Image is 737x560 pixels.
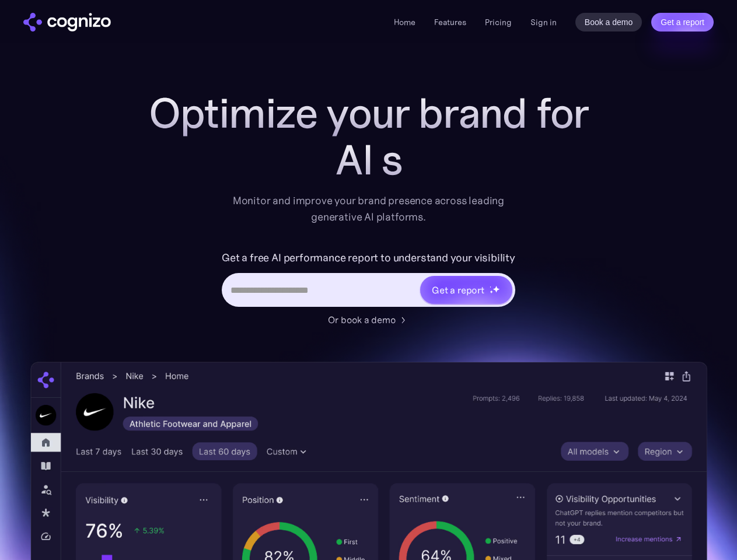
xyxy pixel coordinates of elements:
[135,90,602,136] h1: Optimize your brand for
[485,17,512,27] a: Pricing
[432,283,484,297] div: Get a report
[222,249,515,307] form: Hero URL Input Form
[490,286,491,288] img: star
[434,17,466,27] a: Features
[23,13,111,32] a: home
[490,290,494,294] img: star
[328,313,396,327] div: Or book a demo
[575,13,642,32] a: Book a demo
[222,249,515,267] label: Get a free AI performance report to understand your visibility
[23,13,111,32] img: cognizo logo
[328,313,410,327] a: Or book a demo
[530,15,557,29] a: Sign in
[651,13,714,32] a: Get a report
[135,136,602,183] div: AI s
[493,285,500,293] img: star
[419,275,514,305] a: Get a reportstarstarstar
[394,17,415,27] a: Home
[225,192,512,225] div: Monitor and improve your brand presence across leading generative AI platforms.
